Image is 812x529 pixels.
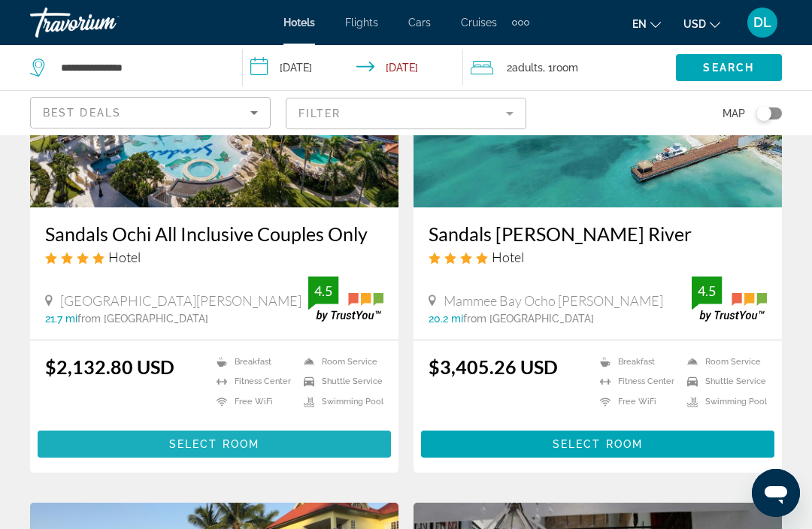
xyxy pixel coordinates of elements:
span: 21.7 mi [45,313,77,325]
span: 2 [507,57,543,78]
ins: $3,405.26 USD [429,355,558,378]
span: DL [753,15,771,30]
span: 20.2 mi [429,313,463,325]
li: Free WiFi [592,395,680,408]
span: Room [553,62,578,74]
a: Cars [408,17,431,29]
span: Best Deals [43,107,121,119]
mat-select: Sort by [43,104,258,122]
div: 4.5 [692,282,722,300]
ins: $2,132.80 USD [45,355,174,378]
button: Toggle map [745,107,782,120]
button: Select Room [38,431,391,458]
a: Select Room [421,434,774,450]
li: Swimming Pool [680,395,767,408]
li: Breakfast [209,355,296,368]
a: Sandals Ochi All Inclusive Couples Only [45,222,383,245]
span: Hotel [108,249,141,265]
span: Search [703,62,754,74]
span: from [GEOGRAPHIC_DATA] [77,313,208,325]
button: User Menu [743,7,782,38]
img: trustyou-badge.svg [308,277,383,321]
li: Room Service [680,355,767,368]
a: Travorium [30,3,180,42]
span: from [GEOGRAPHIC_DATA] [463,313,594,325]
div: 4.5 [308,282,338,300]
span: [GEOGRAPHIC_DATA][PERSON_NAME] [60,292,301,309]
iframe: Button to launch messaging window [752,469,800,517]
span: Select Room [553,438,643,450]
span: Adults [512,62,543,74]
a: Hotels [283,17,315,29]
div: 4 star Hotel [45,249,383,265]
li: Swimming Pool [296,395,383,408]
button: Check-in date: Nov 19, 2025 Check-out date: Nov 23, 2025 [243,45,463,90]
li: Room Service [296,355,383,368]
span: en [632,18,647,30]
button: Select Room [421,431,774,458]
span: USD [683,18,706,30]
span: Select Room [169,438,259,450]
button: Filter [286,97,526,130]
button: Extra navigation items [512,11,529,35]
div: 4 star Hotel [429,249,767,265]
li: Free WiFi [209,395,296,408]
span: Map [723,103,745,124]
button: Travelers: 2 adults, 0 children [463,45,676,90]
button: Change language [632,13,661,35]
li: Breakfast [592,355,680,368]
span: , 1 [543,57,578,78]
span: Hotel [492,249,524,265]
button: Search [676,54,782,81]
a: Cruises [461,17,497,29]
a: Sandals [PERSON_NAME] River [429,222,767,245]
img: trustyou-badge.svg [692,277,767,321]
button: Change currency [683,13,720,35]
li: Fitness Center [592,376,680,388]
a: Select Room [38,434,391,450]
li: Shuttle Service [680,376,767,388]
a: Flights [345,17,378,29]
span: Mammee Bay Ocho [PERSON_NAME] [444,292,663,309]
li: Shuttle Service [296,376,383,388]
li: Fitness Center [209,376,296,388]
